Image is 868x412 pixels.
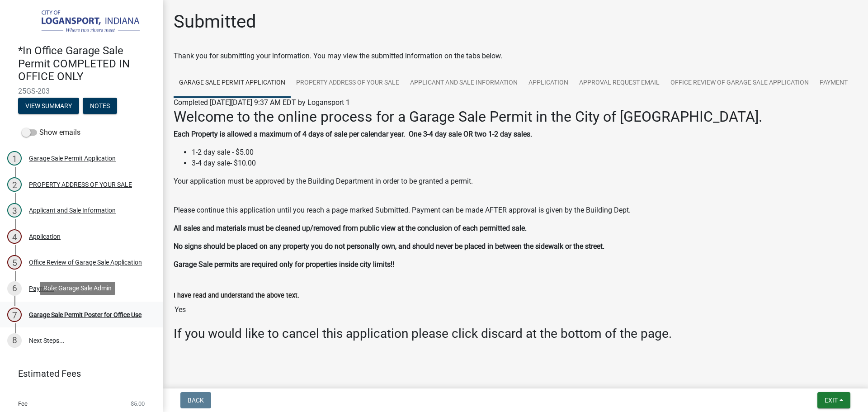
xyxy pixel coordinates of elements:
[174,176,857,198] p: Your application must be approved by the Building Department in order to be granted a permit.
[7,365,148,383] a: Estimated Fees
[174,205,857,216] p: Please continue this application until you reach a page marked Submitted. Payment can be made AFT...
[22,127,80,138] label: Show emails
[29,207,116,213] div: Applicant and Sale Information
[29,233,61,240] div: Application
[180,392,211,408] button: Back
[825,397,838,404] span: Exit
[83,98,117,114] button: Notes
[174,260,394,269] strong: Garage Sale permits are required only for properties inside city limits!!
[29,312,142,318] div: Garage Sale Permit Poster for Office Use
[7,308,22,322] div: 7
[7,255,22,270] div: 5
[29,181,132,188] div: PROPERTY ADDRESS OF YOUR SALE
[18,87,145,95] span: 25GS-203
[40,282,115,295] div: Role: Garage Sale Admin
[18,103,79,110] wm-modal-confirm: Summary
[18,44,156,83] h4: *In Office Garage Sale Permit COMPLETED IN OFFICE ONLY
[174,242,604,251] strong: No signs should be placed on any property you do not personally own, and should never be placed i...
[7,203,22,218] div: 3
[174,108,857,125] h2: Welcome to the online process for a Garage Sale Permit in the City of [GEOGRAPHIC_DATA].
[7,177,22,192] div: 2
[7,229,22,244] div: 4
[817,392,850,408] button: Exit
[291,69,405,98] a: PROPERTY ADDRESS OF YOUR SALE
[174,130,532,138] strong: Each Property is allowed a maximum of 4 days of sale per calendar year. One 3-4 day sale OR two 1...
[7,151,22,166] div: 1
[7,281,22,296] div: 6
[405,69,523,98] a: Applicant and Sale Information
[174,224,527,232] strong: All sales and materials must be cleaned up/removed from public view at the conclusion of each per...
[174,11,256,33] h1: Submitted
[814,69,853,98] a: Payment
[574,69,665,98] a: Approval Request Email
[131,401,145,407] span: $5.00
[188,397,204,404] span: Back
[174,69,291,98] a: Garage Sale Permit Application
[174,326,857,341] h3: If you would like to cancel this application please click discard at the bottom of the page.
[7,333,22,348] div: 8
[18,98,79,114] button: View Summary
[174,51,857,62] div: Thank you for submitting your information. You may view the submitted information on the tabs below.
[29,155,116,161] div: Garage Sale Permit Application
[192,147,857,158] li: 1-2 day sale - $5.00
[29,285,54,292] div: Payment
[192,158,857,169] li: 3-4 day sale- $10.00
[174,293,299,299] label: I have read and understand the above text.
[523,69,574,98] a: Application
[18,9,148,35] img: City of Logansport, Indiana
[665,69,814,98] a: Office Review of Garage Sale Application
[83,103,117,110] wm-modal-confirm: Notes
[18,401,28,407] span: Fee
[174,98,350,107] span: Completed [DATE][DATE] 9:37 AM EDT by Logansport 1
[29,259,142,265] div: Office Review of Garage Sale Application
